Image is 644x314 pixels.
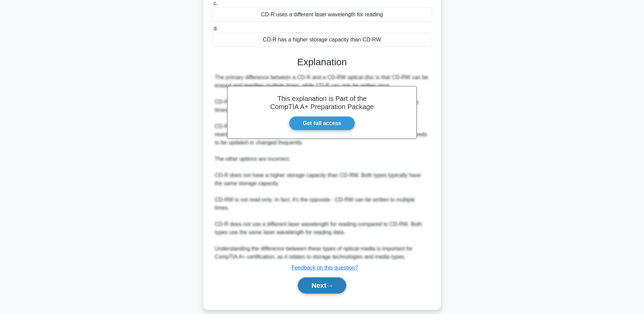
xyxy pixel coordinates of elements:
a: Feedback on this question? [292,265,358,271]
span: d. [214,25,218,31]
span: c. [214,0,218,6]
a: Get full access [289,116,355,130]
div: CD-R has a higher storage capacity than CD-RW [212,33,432,47]
button: Next [298,277,346,294]
h3: Explanation [216,56,428,68]
div: The primary difference between a CD-R and a CD-RW optical disc is that CD-RW can be erased and re... [215,73,429,261]
div: CD-R uses a different laser wavelength for reading [212,7,432,22]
